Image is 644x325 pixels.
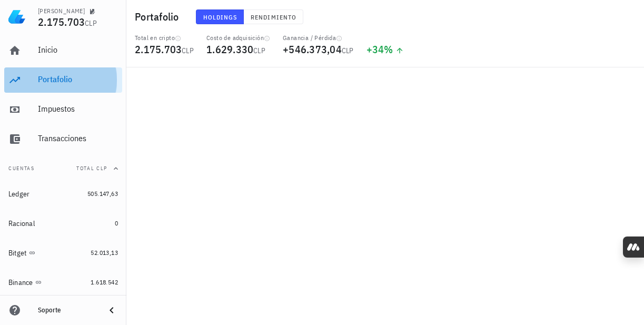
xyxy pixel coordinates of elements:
[4,181,122,206] a: Ledger 505.147,63
[85,18,97,28] span: CLP
[250,13,296,21] span: Rendimiento
[135,42,182,56] span: 2.175.703
[8,190,30,199] div: Ledger
[206,42,253,56] span: 1.629.330
[38,45,118,55] div: Inicio
[342,46,354,55] span: CLP
[4,211,122,236] a: Racional 0
[4,67,122,93] a: Portafolio
[38,104,118,114] div: Impuestos
[206,34,270,42] div: Costo de adquisición
[135,8,183,25] h1: Portafolio
[621,8,638,25] div: avatar
[115,219,118,227] span: 0
[4,38,122,63] a: Inicio
[4,97,122,122] a: Impuestos
[8,8,25,25] img: LedgiFi
[196,9,244,24] button: Holdings
[87,190,118,198] span: 505.147,63
[38,74,118,84] div: Portafolio
[283,42,342,56] span: +546.373,04
[91,278,118,286] span: 1.618.542
[8,249,27,258] div: Bitget
[366,44,404,55] div: +34
[135,34,194,42] div: Total en cripto
[8,219,35,228] div: Racional
[91,249,118,257] span: 52.013,13
[38,7,85,15] div: [PERSON_NAME]
[38,306,97,314] div: Soporte
[182,46,194,55] span: CLP
[203,13,237,21] span: Holdings
[38,15,85,29] span: 2.175.703
[4,270,122,295] a: Binance 1.618.542
[253,46,265,55] span: CLP
[4,240,122,265] a: Bitget 52.013,13
[244,9,303,24] button: Rendimiento
[38,133,118,143] div: Transacciones
[4,126,122,152] a: Transacciones
[384,42,393,56] span: %
[76,165,107,172] span: Total CLP
[283,34,354,42] div: Ganancia / Pérdida
[4,156,122,181] button: CuentasTotal CLP
[8,278,33,287] div: Binance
